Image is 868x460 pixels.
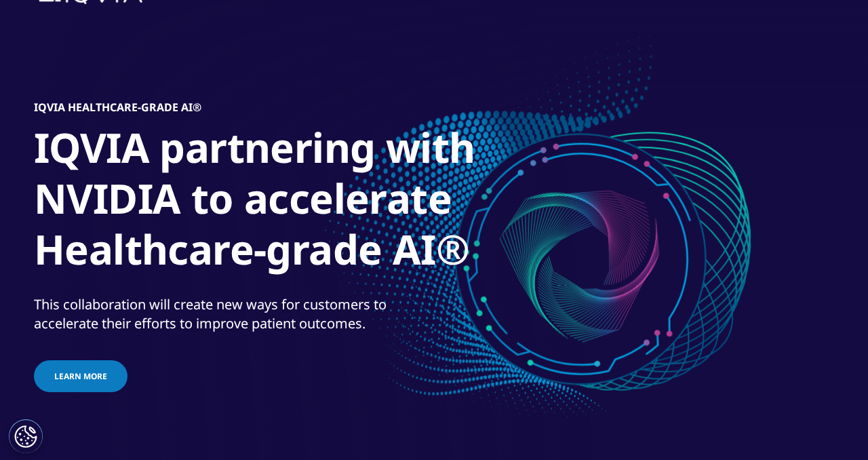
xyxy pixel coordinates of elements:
h5: IQVIA Healthcare-grade AI® [34,100,201,114]
button: Cookies Settings [9,419,43,453]
a: Learn more [34,360,127,392]
span: Learn more [54,370,107,382]
div: This collaboration will create new ways for customers to accelerate their efforts to improve pati... [34,295,431,333]
h1: IQVIA partnering with NVIDIA to accelerate Healthcare-grade AI® [34,122,542,283]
